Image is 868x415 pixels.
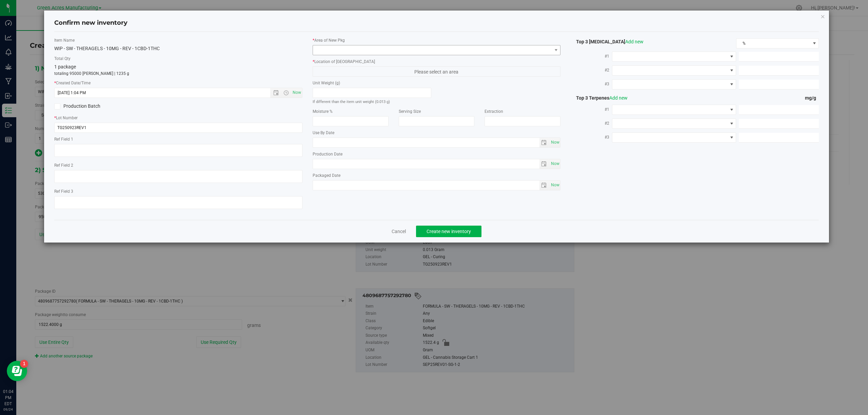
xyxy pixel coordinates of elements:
label: Item Name [54,37,302,43]
iframe: Resource center [7,361,27,381]
h4: Confirm new inventory [54,19,127,27]
label: Moisture % [313,108,389,115]
span: Top 3 Terpenes [571,95,628,101]
button: Create new inventory [416,226,481,237]
label: Production Date [313,151,561,157]
div: WIP - SW - THERAGELS - 10MG - REV - 1CBD-1THC [54,45,302,52]
span: select [539,159,549,169]
iframe: Resource center unread badge [20,360,28,368]
span: Set Current date [549,138,561,147]
span: select [539,138,549,147]
span: Open the time view [280,90,292,96]
label: Use By Date [313,130,561,136]
a: Cancel [392,228,406,235]
label: #1 [571,103,612,116]
span: Top 3 [MEDICAL_DATA] [571,39,644,44]
span: Open the date view [270,90,282,96]
span: select [549,181,560,190]
span: mg/g [805,95,819,101]
label: Extraction [485,108,560,115]
a: Add new [609,95,628,101]
span: Set Current date [549,180,561,190]
span: select [549,159,560,169]
label: Location of [GEOGRAPHIC_DATA] [313,59,561,65]
label: #2 [571,117,612,129]
span: Create new inventory [427,229,471,234]
label: Lot Number [54,115,302,121]
span: Set Current date [291,88,302,98]
a: Add new [625,39,644,44]
label: Total Qty [54,56,302,62]
label: #2 [571,64,612,76]
span: 1 package [54,64,76,69]
span: select [539,181,549,190]
span: select [549,138,560,147]
small: If different than the item unit weight (0.013 g) [313,100,390,104]
label: Created Date/Time [54,80,302,86]
label: #1 [571,50,612,62]
label: Ref Field 3 [54,188,302,194]
p: totaling 95000 [PERSON_NAME] | 1235 g [54,70,302,77]
label: #3 [571,131,612,143]
label: Serving Size [399,108,475,115]
label: Ref Field 1 [54,136,302,142]
label: Ref Field 2 [54,162,302,168]
label: Area of New Pkg [313,37,561,43]
span: Set Current date [549,159,561,169]
label: Unit Weight (g) [313,80,432,86]
span: % [736,39,810,48]
label: #3 [571,78,612,90]
span: Please select an area [313,66,561,77]
label: Packaged Date [313,172,561,179]
label: Production Batch [54,103,173,110]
